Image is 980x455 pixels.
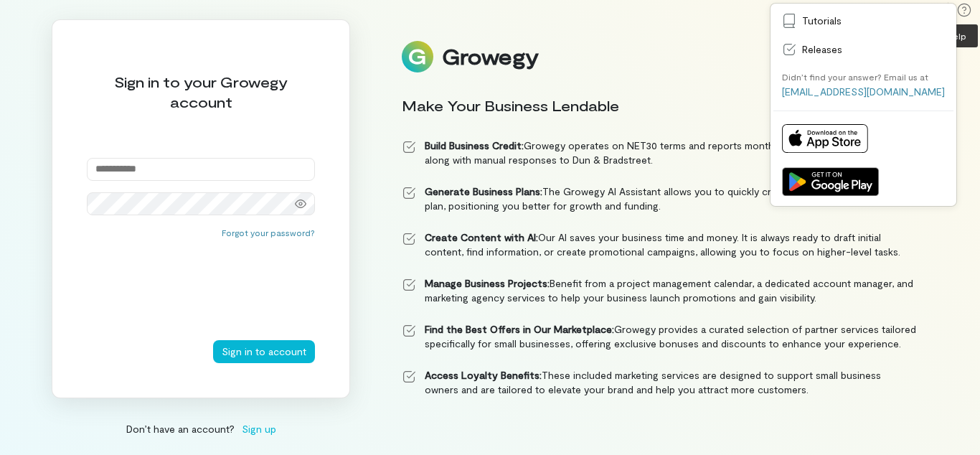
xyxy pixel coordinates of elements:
[425,139,524,151] strong: Build Business Credit:
[402,276,917,305] li: Benefit from a project management calendar, a dedicated account manager, and marketing agency ser...
[425,185,542,197] strong: Generate Business Plans:
[402,230,917,259] li: Our AI saves your business time and money. It is always ready to draft initial content, find info...
[242,421,276,436] span: Sign up
[782,167,879,196] img: Get it on Google Play
[402,184,917,213] li: The Growegy AI Assistant allows you to quickly create a personalized business plan, positioning y...
[782,85,945,98] a: [EMAIL_ADDRESS][DOMAIN_NAME]
[425,231,538,243] strong: Create Content with AI:
[402,139,917,167] li: Growegy operates on NET30 terms and reports monthly to Experian and Equifax, along with manual re...
[425,369,542,381] strong: Access Loyalty Benefits:
[802,14,945,28] span: Tutorials
[425,277,550,289] strong: Manage Business Projects:
[213,340,315,363] button: Sign in to account
[773,35,953,64] a: Releases
[957,3,971,17] div: Help
[402,322,917,351] li: Growegy provides a curated selection of partner services tailored specifically for small business...
[802,42,945,57] span: Releases
[402,368,917,397] li: These included marketing services are designed to support small business owners and are tailored ...
[442,44,538,69] div: Growegy
[222,227,315,238] button: Forgot your password?
[52,421,350,436] div: Don’t have an account?
[773,6,953,35] a: Tutorials
[782,71,928,83] div: Didn’t find your answer? Email us at
[782,124,868,153] img: Download on App Store
[402,95,917,116] div: Make Your Business Lendable
[87,72,315,112] div: Sign in to your Growegy account
[402,41,433,72] img: Logo
[425,323,614,335] strong: Find the Best Offers in Our Marketplace:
